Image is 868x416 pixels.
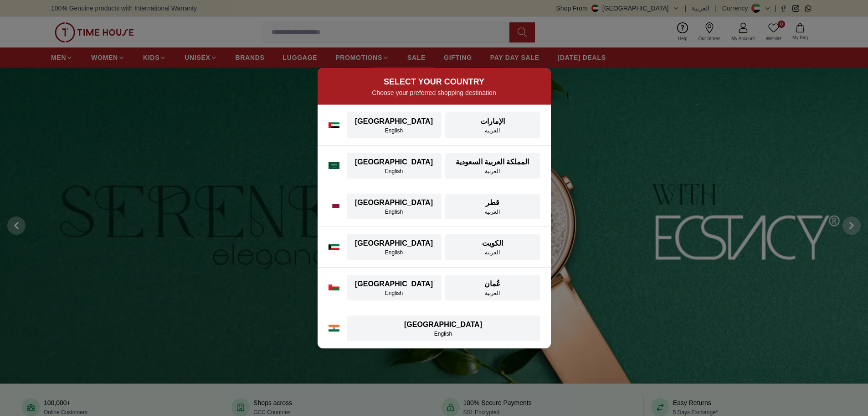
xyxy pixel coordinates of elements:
div: الكويت [451,238,534,249]
button: قطرالعربية [445,194,540,219]
div: English [352,290,436,297]
button: الإماراتالعربية [445,112,540,138]
div: English [352,208,436,216]
img: UAE flag [329,122,339,128]
div: English [352,127,436,134]
div: الإمارات [451,116,534,127]
div: English [352,249,436,256]
div: المملكة العربية السعودية [451,157,534,168]
p: Choose your preferred shopping destination [329,88,540,97]
div: English [352,168,436,175]
button: [GEOGRAPHIC_DATA]English [347,234,442,260]
img: Qatar flag [329,204,339,209]
img: Kuwait flag [329,244,339,250]
div: [GEOGRAPHIC_DATA] [352,116,436,127]
div: عُمان [451,279,534,290]
div: قطر [451,197,534,208]
div: [GEOGRAPHIC_DATA] [352,157,436,168]
button: عُمانالعربية [445,275,540,300]
div: العربية [451,168,534,175]
img: Oman flag [329,284,339,290]
div: English [352,330,534,337]
button: [GEOGRAPHIC_DATA]English [347,112,442,138]
button: [GEOGRAPHIC_DATA]English [347,153,442,179]
button: [GEOGRAPHIC_DATA]English [347,275,442,300]
h2: SELECT YOUR COUNTRY [329,75,540,88]
div: العربية [451,249,534,256]
img: India flag [329,325,339,332]
img: Saudi Arabia flag [329,162,339,169]
div: العربية [451,290,534,297]
div: [GEOGRAPHIC_DATA] [352,279,436,290]
div: العربية [451,127,534,134]
button: المملكة العربية السعوديةالعربية [445,153,540,179]
div: العربية [451,208,534,216]
div: [GEOGRAPHIC_DATA] [352,238,436,249]
button: [GEOGRAPHIC_DATA]English [347,316,540,341]
button: الكويتالعربية [445,234,540,260]
div: [GEOGRAPHIC_DATA] [352,319,534,330]
button: [GEOGRAPHIC_DATA]English [347,194,442,219]
div: [GEOGRAPHIC_DATA] [352,197,436,208]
